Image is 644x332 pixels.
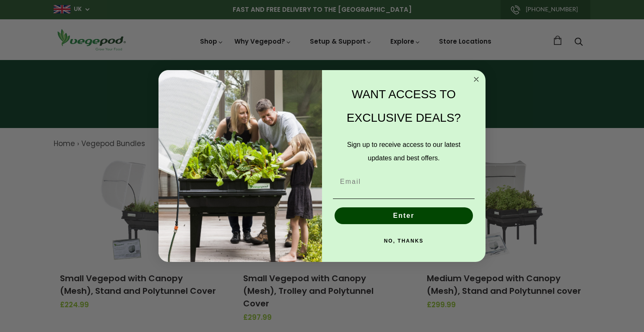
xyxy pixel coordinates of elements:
span: WANT ACCESS TO EXCLUSIVE DEALS? [347,88,461,124]
button: Close dialog [471,74,481,84]
img: e9d03583-1bb1-490f-ad29-36751b3212ff.jpeg [158,70,322,262]
input: Email [333,173,475,190]
span: Sign up to receive access to our latest updates and best offers. [347,141,460,162]
button: NO, THANKS [333,233,475,249]
button: Enter [335,207,473,224]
